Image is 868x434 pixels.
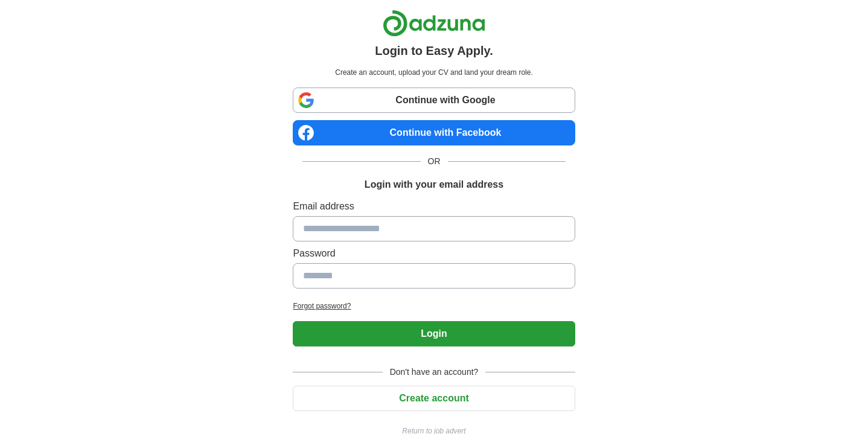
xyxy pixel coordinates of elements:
[295,67,572,78] p: Create an account, upload your CV and land your dream role.
[383,10,485,37] img: Adzuna logo
[421,155,448,168] span: OR
[293,88,575,113] a: Continue with Google
[293,246,575,261] label: Password
[375,42,493,60] h1: Login to Easy Apply.
[365,177,503,192] h1: Login with your email address
[293,301,575,311] a: Forgot password?
[293,199,575,214] label: Email address
[293,120,575,145] a: Continue with Facebook
[383,366,486,378] span: Don't have an account?
[293,393,575,403] a: Create account
[293,386,575,411] button: Create account
[293,321,575,346] button: Login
